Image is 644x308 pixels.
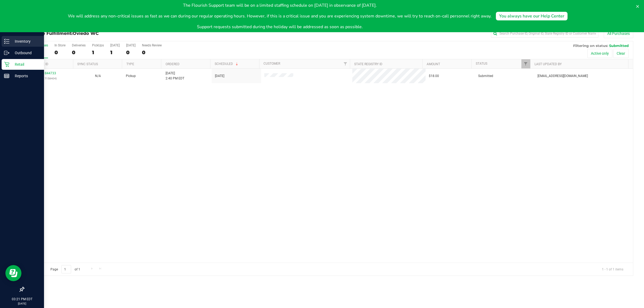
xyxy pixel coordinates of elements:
[166,71,184,81] span: [DATE] 2:40 PM EDT
[264,62,280,65] a: Customer
[598,265,628,273] span: 1 - 1 of 1 items
[478,74,493,79] span: Submitted
[126,43,136,47] div: [DATE]
[9,50,42,56] p: Outbound
[92,43,104,47] div: PickUps
[68,13,492,19] p: We will address any non-critical issues as fast as we can during our regular operating hours. How...
[537,74,588,79] span: [EMAIL_ADDRESS][DOMAIN_NAME]
[2,297,42,302] p: 03:21 PM EDT
[95,74,101,78] span: Not Applicable
[4,73,9,79] inline-svg: Reports
[9,38,42,45] p: Inventory
[341,59,350,68] a: Filter
[142,43,162,47] div: Needs Review
[4,62,9,67] inline-svg: Retail
[9,73,42,79] p: Reports
[77,62,98,66] a: Sync Status
[126,62,134,66] a: Type
[491,30,598,38] input: Search Purchase ID, Original ID, State Registry ID or Customer Name...
[5,265,21,281] iframe: Resource center
[61,265,71,273] input: 1
[604,29,633,38] button: All Purchases
[9,61,42,68] p: Retail
[72,43,86,47] div: Deliveries
[4,39,9,44] inline-svg: Inventory
[215,62,239,66] a: Scheduled
[142,49,162,56] div: 0
[110,43,120,47] div: [DATE]
[521,59,530,68] a: Filter
[499,13,564,19] div: You always have our Help Center
[54,49,65,56] div: 0
[609,43,629,48] span: Submitted
[215,74,224,79] span: [DATE]
[41,71,56,75] a: 11844733
[110,49,120,56] div: 1
[573,43,608,48] span: Filtering on status:
[2,302,42,306] p: [DATE]
[4,50,9,56] inline-svg: Outbound
[54,43,65,47] div: In Store
[429,74,439,79] span: $18.00
[68,24,492,30] p: Support requests submitted during the holiday will be addressed as soon as possible.
[27,76,70,81] p: (317158404)
[126,49,136,56] div: 0
[354,62,382,66] a: State Registry ID
[92,49,104,56] div: 1
[476,62,487,65] a: Status
[126,74,136,79] span: Pickup
[613,49,629,58] button: Clear
[95,74,101,79] button: N/A
[72,49,86,56] div: 0
[535,62,562,66] a: Last Updated By
[68,2,492,9] p: The Flourish Support team will be on a limited staffing schedule on [DATE] in observance of [DATE].
[166,62,180,66] a: Ordered
[427,62,440,66] a: Amount
[24,31,227,36] h3: Purchase Fulfillment:
[587,49,612,58] button: Active only
[46,265,85,273] span: Page of 1
[73,31,99,36] span: Oviedo WC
